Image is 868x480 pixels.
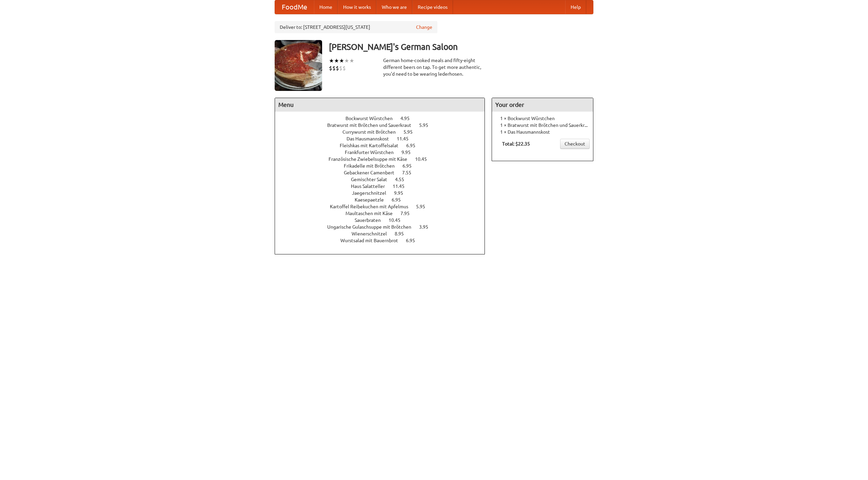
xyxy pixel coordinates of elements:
span: 6.95 [392,197,408,203]
span: 4.95 [400,116,416,121]
span: Frankfurter Würstchen [345,150,400,155]
a: Bockwurst Würstchen 4.95 [346,116,422,121]
a: Gebackener Camenbert 7.55 [344,170,424,175]
span: Das Hausmannskost [347,136,396,141]
span: 10.45 [415,156,434,162]
span: Bockwurst Würstchen [346,116,399,121]
span: Frikadelle mit Brötchen [344,163,401,169]
a: Französische Zwiebelsuppe mit Käse 10.45 [329,156,439,162]
span: 4.55 [395,177,411,182]
a: Kartoffel Reibekuchen mit Apfelmus 5.95 [330,204,438,209]
li: $ [339,64,342,72]
span: 6.95 [402,163,418,169]
span: 6.95 [406,238,422,243]
span: Sauerbraten [355,217,388,223]
span: Kartoffel Reibekuchen mit Apfelmus [330,204,415,209]
li: 1 × Bratwurst mit Brötchen und Sauerkraut [495,122,590,129]
li: ★ [349,57,354,64]
span: Kaesepaetzle [355,197,391,203]
span: Französische Zwiebelsuppe mit Käse [329,156,414,162]
span: 7.95 [400,211,416,216]
img: angular.jpg [275,40,322,91]
a: Change [416,24,432,31]
li: 1 × Bockwurst Würstchen [495,115,590,122]
h4: Menu [275,98,485,112]
li: ★ [334,57,339,64]
a: Haus Salatteller 11.45 [351,184,417,189]
a: Fleishkas mit Kartoffelsalat 6.95 [340,143,428,148]
span: 6.95 [406,143,422,148]
li: $ [342,64,346,72]
a: Ungarische Gulaschsuppe mit Brötchen 3.95 [327,224,441,230]
a: Frankfurter Würstchen 9.95 [345,150,423,155]
a: Maultaschen mit Käse 7.95 [346,211,422,216]
span: Fleishkas mit Kartoffelsalat [340,143,405,148]
a: Recipe videos [412,0,453,14]
div: German home-cooked meals and fifty-eight different beers on tap. To get more authentic, you'd nee... [383,57,485,77]
span: 11.45 [397,136,415,141]
span: Ungarische Gulaschsuppe mit Brötchen [327,224,418,230]
li: ★ [339,57,344,64]
a: Bratwurst mit Brötchen und Sauerkraut 5.95 [327,122,441,128]
a: Frikadelle mit Brötchen 6.95 [344,163,424,169]
a: Das Hausmannskost 11.45 [347,136,421,141]
li: $ [332,64,336,72]
a: Home [314,0,338,14]
h3: [PERSON_NAME]'s German Saloon [329,40,593,54]
span: Currywurst mit Brötchen [342,129,402,135]
span: 3.95 [419,224,435,230]
li: $ [336,64,339,72]
span: Haus Salatteller [351,184,392,189]
span: Jaegerschnitzel [352,190,393,196]
a: Wienerschnitzel 8.95 [352,231,416,236]
span: 5.95 [419,122,435,128]
a: Who we are [376,0,412,14]
li: $ [329,64,332,72]
span: 9.95 [394,190,410,196]
span: 9.95 [401,150,417,155]
a: FoodMe [275,0,314,14]
span: Wurstsalad mit Bauernbrot [340,238,405,243]
a: Gemischter Salat 4.55 [351,177,417,182]
li: 1 × Das Hausmannskost [495,129,590,135]
span: Gemischter Salat [351,177,394,182]
h4: Your order [492,98,593,112]
a: Help [565,0,586,14]
span: Maultaschen mit Käse [346,211,399,216]
li: ★ [329,57,334,64]
span: Gebackener Camenbert [344,170,401,175]
div: Deliver to: [STREET_ADDRESS][US_STATE] [275,21,437,33]
a: Checkout [560,139,590,149]
a: Kaesepaetzle 6.95 [355,197,413,203]
span: 5.95 [416,204,432,209]
span: 8.95 [395,231,411,236]
b: Total: $22.35 [502,141,530,147]
span: 11.45 [393,184,411,189]
span: 10.45 [389,217,407,223]
span: Bratwurst mit Brötchen und Sauerkraut [327,122,418,128]
li: ★ [344,57,349,64]
span: 5.95 [403,129,419,135]
a: Currywurst mit Brötchen 5.95 [342,129,425,135]
span: Wienerschnitzel [352,231,394,236]
a: Sauerbraten 10.45 [355,217,413,223]
span: 7.55 [402,170,418,175]
a: Jaegerschnitzel 9.95 [352,190,416,196]
a: Wurstsalad mit Bauernbrot 6.95 [340,238,428,243]
a: How it works [338,0,376,14]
